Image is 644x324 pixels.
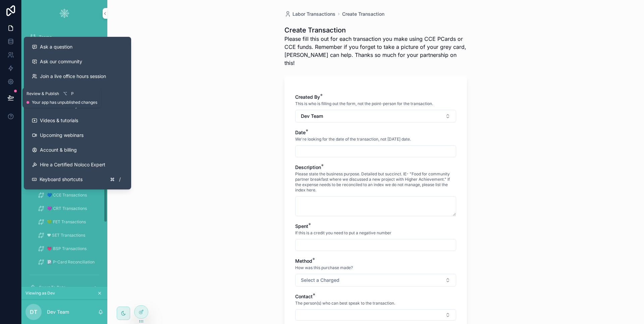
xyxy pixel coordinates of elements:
[26,128,128,143] a: Upcoming webinars
[295,265,353,270] span: How was this purchase made?
[295,294,313,299] span: Contact
[47,246,87,251] span: 💗 BSP Transactions
[39,285,66,290] span: Spent To Date
[34,243,103,255] a: 💗 BSP Transactions
[47,219,86,225] span: 💚 FET Transactions
[62,91,68,96] span: ⌥
[26,91,59,96] span: Review & Publish
[34,256,103,268] a: 🅿 P-Card Reconciliation
[26,172,128,187] button: Keyboard shortcuts/
[26,54,128,69] a: Ask our community
[292,11,335,17] span: Labor Transactions
[295,301,395,306] span: The person(s) who can best speak to the transaction.
[25,281,103,294] a: Spent To Date
[117,177,122,182] span: /
[40,117,78,124] span: Videos & tutorials
[59,8,70,19] img: App logo
[47,206,87,211] span: 💜 CRT Transactions
[301,113,323,119] span: Dev Team
[295,110,456,123] button: Select Button
[295,230,391,236] span: If this is a credit you need to put a negative number
[26,157,128,172] button: Hire a Certified Noloco Expert
[295,164,321,170] span: Description
[342,11,384,17] a: Create Transaction
[34,189,103,201] a: 💙 CCE Transactions
[47,233,85,238] span: ❤ SET Transactions
[295,171,456,193] span: Please state the business purpose. Detailed but succinct. IE- "Food for community partner breakfa...
[47,309,69,315] p: Dev Team
[21,27,107,287] div: scrollable content
[284,25,467,35] h1: Create Transaction
[295,130,306,135] span: Date
[26,143,128,157] a: Account & billing
[70,91,75,96] span: P
[295,309,456,321] button: Select Button
[26,113,128,128] a: Videos & tutorials
[26,84,128,98] a: Support & guides
[295,101,433,106] span: This is who is filling out the form, not the point-person for the transaction.
[301,277,339,283] span: Select a Charged
[47,192,87,198] span: 💙 CCE Transactions
[295,258,312,264] span: Method
[284,11,335,17] a: Labor Transactions
[40,147,77,153] span: Account & billing
[295,223,308,229] span: Spent
[40,176,83,183] span: Keyboard shortcuts
[40,73,106,80] span: Join a live office hours session
[25,291,55,296] span: Viewing as Dev
[40,132,84,139] span: Upcoming webinars
[26,69,128,84] a: Join a live office hours session
[34,229,103,241] a: ❤ SET Transactions
[295,274,456,287] button: Select Button
[295,137,411,142] span: We're looking for the date of the transaction, not [DATE] date.
[40,58,82,65] span: Ask our community
[34,202,103,215] a: 💜 CRT Transactions
[32,100,97,105] span: Your app has unpublished changes
[295,94,320,100] span: Created By
[39,34,52,40] span: Teams
[26,39,128,54] button: Ask a question
[30,308,37,316] span: DT
[34,216,103,228] a: 💚 FET Transactions
[40,161,105,168] span: Hire a Certified Noloco Expert
[25,31,103,43] a: Teams
[47,259,95,265] span: 🅿 P-Card Reconciliation
[284,35,467,67] span: Please fill this out for each transaction you make using CCE PCards or CCE funds. Remember if you...
[40,44,72,50] span: Ask a question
